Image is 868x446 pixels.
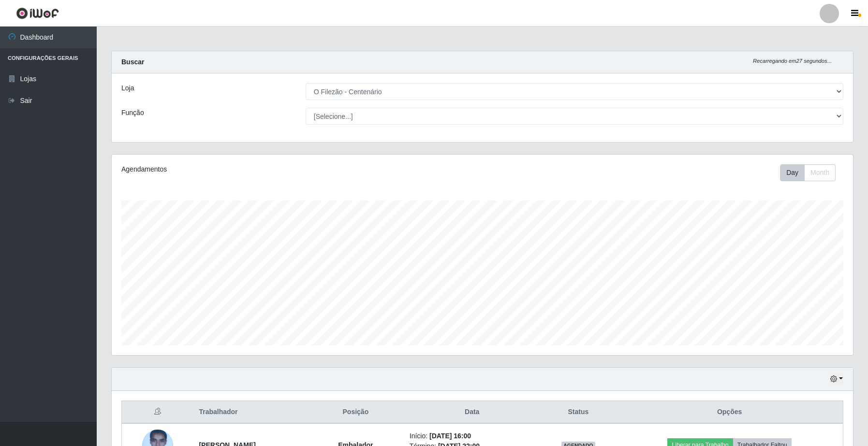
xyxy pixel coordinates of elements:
li: Início: [410,431,535,441]
th: Opções [616,401,843,424]
th: Data [404,401,541,424]
div: First group [780,164,836,181]
div: Toolbar with button groups [780,164,843,181]
th: Posição [308,401,404,424]
time: [DATE] 16:00 [429,432,471,440]
th: Status [541,401,617,424]
strong: Buscar [121,58,144,66]
div: Agendamentos [121,164,414,174]
button: Day [780,164,805,181]
label: Loja [121,83,134,93]
button: Month [804,164,836,181]
img: CoreUI Logo [16,7,59,19]
i: Recarregando em 27 segundos... [753,58,832,64]
label: Função [121,108,144,118]
th: Trabalhador [193,401,308,424]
